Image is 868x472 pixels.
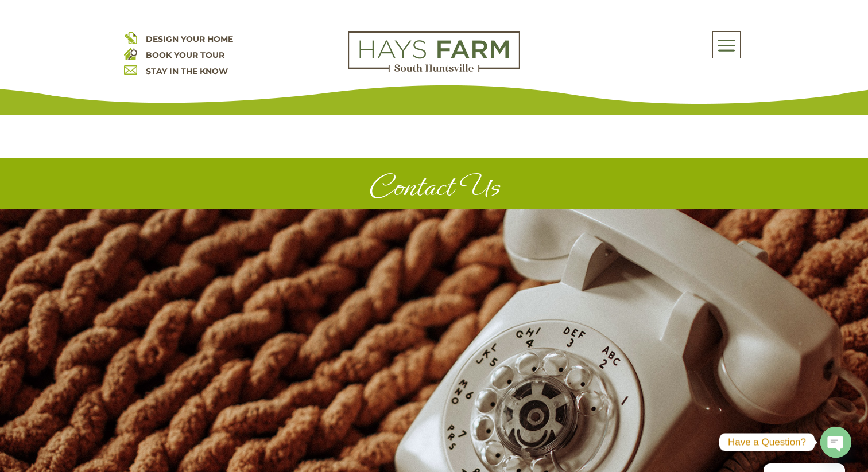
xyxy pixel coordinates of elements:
h1: Contact Us [124,170,744,209]
a: BOOK YOUR TOUR [146,50,224,60]
img: Logo [348,31,520,72]
a: hays farm homes huntsville development [348,64,520,75]
a: DESIGN YOUR HOME [146,34,233,44]
a: STAY IN THE KNOW [146,66,228,76]
img: design your home [124,31,137,44]
img: book your home tour [124,47,137,60]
